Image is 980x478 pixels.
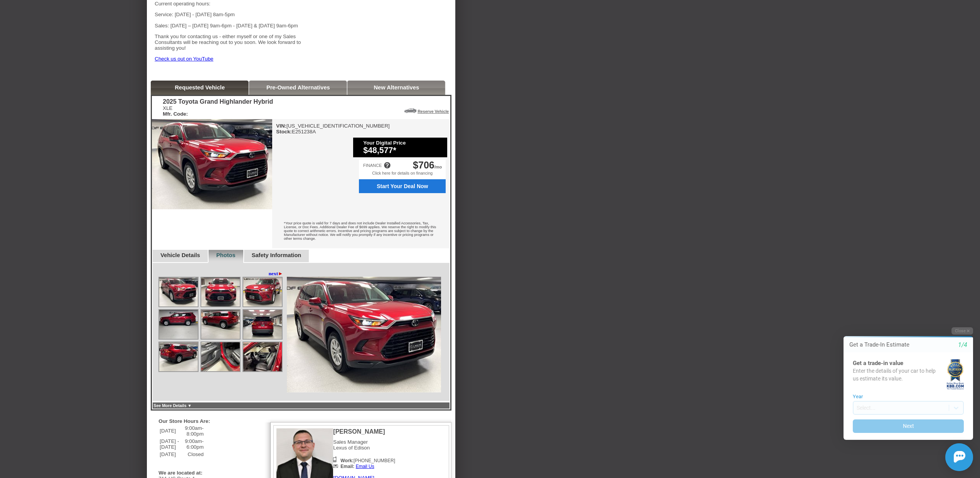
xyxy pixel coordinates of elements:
[163,98,273,105] div: 2025 Toyota Grand Highlander Hybrid
[340,464,354,469] b: Email:
[163,105,273,117] div: XLE
[159,342,198,371] img: Image.aspx
[374,84,419,91] a: New Alternatives
[181,425,204,437] td: 9:00am-8:00pm
[155,34,317,51] p: Thank you for contacting us - either myself or one of my Sales Consultants will be reaching out t...
[155,1,317,7] p: Current operating hours:
[287,277,441,392] img: Image.aspx
[333,428,395,435] div: [PERSON_NAME]
[153,403,192,408] a: See More Details ▼
[340,458,395,463] span: [PHONE_NUMBER]
[155,56,213,62] a: Check us out on YouTube
[152,119,272,209] img: 2025 Toyota Grand Highlander Hybrid
[160,252,200,258] a: Vehicle Details
[159,278,198,306] img: Image.aspx
[363,146,443,155] div: $48,577*
[159,451,180,458] td: [DATE]
[364,183,442,189] span: Start Your Deal Now
[243,342,282,371] img: Image.aspx
[272,215,450,248] div: *Your price quote is valid for 7 days and does not include Dealer Installed Accessories, Tax, Lic...
[359,171,446,179] div: Click here for details on financing
[418,109,449,114] a: Reserve Vehicle
[363,140,443,146] div: Your Digital Price
[181,451,204,458] td: Closed
[201,342,240,371] img: Image.aspx
[404,108,416,113] img: Icon_ReserveVehicleCar.png
[163,111,188,117] b: Mfr. Code:
[243,310,282,339] img: Image.aspx
[175,84,225,91] a: Requested Vehicle
[216,252,236,258] a: Photos
[159,425,180,437] td: [DATE]
[340,458,354,463] b: Work:
[158,418,247,424] div: Our Store Hours Are:
[276,129,292,135] b: Stock:
[155,12,317,17] p: Service: [DATE] - [DATE] 8am-5pm
[413,160,434,170] span: $706
[333,456,337,462] img: Icon_Phone.png
[356,464,374,469] a: Email Us
[181,438,204,450] td: 9:00am-6:00pm
[159,438,180,450] td: [DATE] - [DATE]
[276,123,390,135] div: [US_VEHICLE_IDENTIFICATION_NUMBER] E251238A
[276,123,286,129] b: VIN:
[278,271,283,276] span: ►
[252,252,301,258] a: Safety Information
[158,470,247,476] div: We are located at:
[413,160,442,171] div: /mo
[159,310,198,339] img: Image.aspx
[201,278,240,306] img: Image.aspx
[201,310,240,339] img: Image.aspx
[155,23,317,29] p: Sales: [DATE] – [DATE] 9am-6pm - [DATE] & [DATE] 9am-6pm
[269,271,283,277] a: next►
[363,163,382,168] div: FINANCE
[827,320,980,478] iframe: Chat Assistance
[333,465,338,468] img: Icon_Email2.png
[266,84,330,91] a: Pre-Owned Alternatives
[243,278,282,306] img: Image.aspx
